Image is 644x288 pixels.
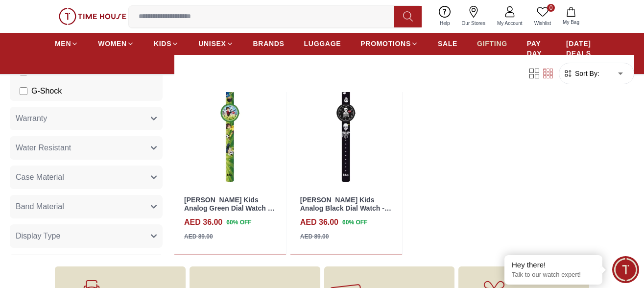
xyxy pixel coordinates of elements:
span: Water Resistant [16,142,71,154]
h4: AED 36.00 [184,216,222,228]
button: Warranty [10,107,163,130]
a: MEN [55,35,78,52]
img: ... [59,8,126,25]
a: PROMOTIONS [360,35,418,52]
a: BRANDS [253,35,285,52]
a: KIDS [154,35,179,52]
a: 0Wishlist [528,4,557,29]
span: G-Shock [31,85,62,97]
button: Case Material [10,166,163,189]
span: PAY DAY SALE [527,39,547,68]
span: Warranty [16,113,47,124]
span: SALE [438,39,457,48]
span: 0 [547,4,555,12]
a: PAY DAY SALE [527,35,547,72]
span: GIFTING [477,39,507,48]
button: Display Type [10,224,163,248]
span: Band Material [16,201,64,213]
span: MEN [55,39,71,48]
span: UNISEX [198,39,226,48]
a: SALE [438,35,457,52]
div: AED 89.00 [184,232,213,241]
span: 60 % OFF [226,218,251,227]
a: WOMEN [98,35,134,52]
span: PROMOTIONS [360,39,411,48]
a: LUGGAGE [304,35,341,52]
img: Lee Cooper Kids Analog Black Dial Watch - LC.K.3.666 [290,48,402,188]
a: UNISEX [198,35,233,52]
span: 60 % OFF [342,218,367,227]
a: [PERSON_NAME] Kids Analog Black Dial Watch - LC.K.3.666 [300,196,391,220]
span: Our Stores [458,20,489,27]
span: My Bag [559,19,583,26]
div: Chat Widget [612,256,639,283]
button: Band Material [10,195,163,218]
span: [DATE] DEALS [566,39,591,58]
img: Lee Cooper Kids Analog Green Dial Watch - LC.K.3.677 [174,48,286,188]
span: Sort By: [573,69,599,78]
span: Case Material [16,171,64,183]
span: WOMEN [98,39,127,48]
a: [PERSON_NAME] Kids Analog Green Dial Watch - LC.K.3.677 [184,196,275,220]
input: G-Shock [20,87,27,95]
span: KIDS [154,39,171,48]
p: Talk to our watch expert! [512,271,595,279]
span: Wishlist [530,20,555,27]
div: Hey there! [512,260,595,270]
span: BRANDS [253,39,285,48]
button: My Bag [557,5,585,28]
button: Band Color [10,254,163,277]
a: [DATE] DEALS [566,35,591,62]
span: My Account [493,20,526,27]
div: AED 89.00 [300,232,329,241]
h4: AED 36.00 [300,216,338,228]
span: Display Type [16,230,60,242]
button: Water Resistant [10,136,163,160]
button: Sort By: [563,69,599,78]
a: Our Stores [456,4,491,29]
span: Help [436,20,454,27]
a: Help [434,4,456,29]
a: GIFTING [477,35,507,52]
span: LUGGAGE [304,39,341,48]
